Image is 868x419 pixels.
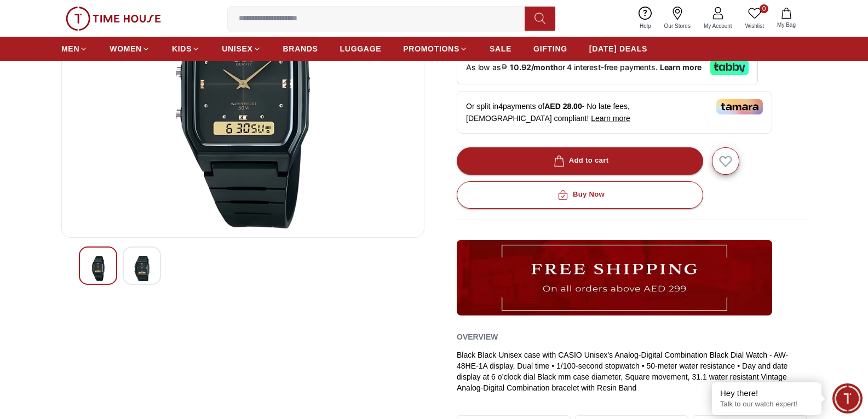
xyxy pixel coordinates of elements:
[716,99,763,114] img: Tamara
[457,91,772,134] div: Or split in 4 payments of - No late fees, [DEMOGRAPHIC_DATA] compliant!
[88,256,108,281] img: CASIO Unisex's Analog-Digital Combination Black Dial Watch - AW-48HE-1A
[490,39,511,59] a: SALE
[61,43,79,54] span: MEN
[551,154,609,167] div: Add to cart
[283,43,318,54] span: BRANDS
[720,400,813,409] p: Talk to our watch expert!
[533,39,567,59] a: GIFTING
[635,22,656,30] span: Help
[589,43,647,54] span: [DATE] DEALS
[555,188,605,201] div: Buy Now
[699,22,737,30] span: My Account
[660,22,695,30] span: Our Stores
[61,39,88,59] a: MEN
[403,39,468,59] a: PROMOTIONS
[172,39,200,59] a: KIDS
[66,7,161,31] img: ...
[172,43,192,54] span: KIDS
[832,383,863,414] div: Chat Widget
[591,114,630,123] span: Learn more
[403,43,459,54] span: PROMOTIONS
[340,39,382,59] a: LUGGAGE
[457,147,703,175] button: Add to cart
[222,43,252,54] span: UNISEX
[760,4,768,13] span: 0
[457,240,772,315] img: ...
[633,4,658,32] a: Help
[658,4,697,32] a: Our Stores
[773,21,800,29] span: My Bag
[741,22,768,30] span: Wishlist
[457,349,807,393] div: Black Black Unisex case with CASIO Unisex's Analog-Digital Combination Black Dial Watch - AW-48HE...
[720,388,813,399] div: Hey there!
[132,256,152,281] img: CASIO Unisex's Analog-Digital Combination Black Dial Watch - AW-48HE-1A
[490,43,511,54] span: SALE
[457,181,703,209] button: Buy Now
[457,329,498,345] h2: Overview
[771,5,802,31] button: My Bag
[544,102,582,111] span: AED 28.00
[222,39,261,59] a: UNISEX
[589,39,647,59] a: [DATE] DEALS
[739,4,771,32] a: 0Wishlist
[533,43,567,54] span: GIFTING
[283,39,318,59] a: BRANDS
[340,43,382,54] span: LUGGAGE
[110,43,142,54] span: WOMEN
[110,39,150,59] a: WOMEN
